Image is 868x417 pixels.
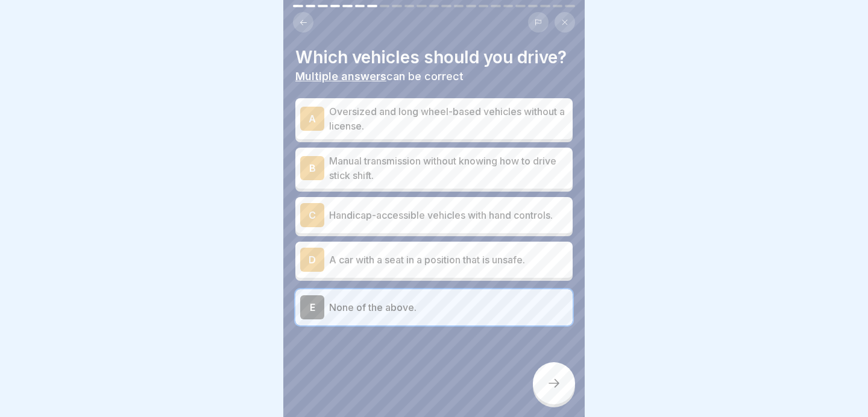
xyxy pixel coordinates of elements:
p: A car with a seat in a position that is unsafe. [329,252,568,267]
div: D [300,248,324,272]
h4: Which vehicles should you drive? [295,47,573,67]
div: C [300,203,324,227]
p: can be correct [295,70,573,83]
div: B [300,156,324,180]
p: Handicap-accessible vehicles with hand controls. [329,208,568,222]
b: Multiple answers [295,70,386,83]
p: Oversized and long wheel-based vehicles without a license. [329,104,568,133]
p: None of the above. [329,300,568,315]
div: A [300,107,324,131]
div: E [300,295,324,319]
p: Manual transmission without knowing how to drive stick shift. [329,154,568,183]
